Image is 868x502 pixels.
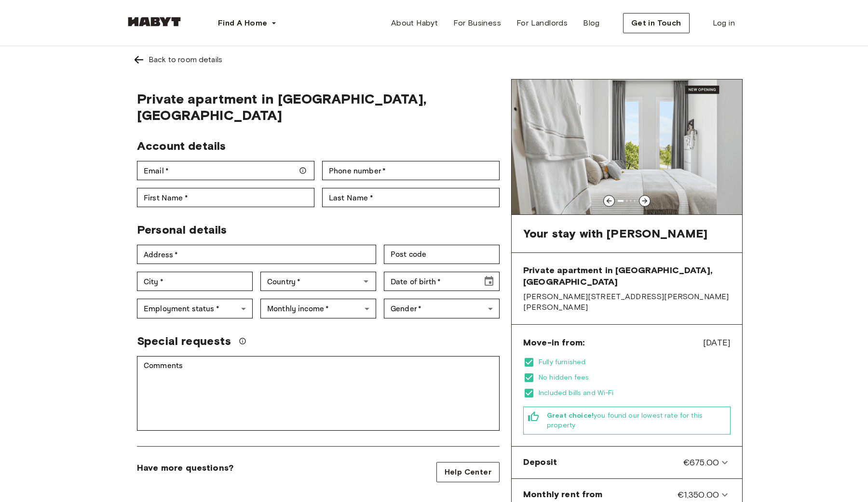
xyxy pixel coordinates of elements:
span: you found our lowest rate for this property [547,411,726,430]
a: Left pointing arrowBack to room details [125,46,743,73]
div: Email [137,161,314,180]
div: Address [137,245,376,264]
span: Private apartment in [GEOGRAPHIC_DATA], [GEOGRAPHIC_DATA] [137,91,500,123]
span: €1,350.00 [678,489,719,501]
svg: Make sure your email is correct — we'll send your booking details there. [299,167,307,174]
span: Help Center [445,466,491,478]
span: For Landlords [516,17,568,29]
div: Last Name [322,188,500,207]
span: Get in Touch [631,17,681,29]
span: €675.00 [683,456,719,469]
span: [DATE] [703,336,731,349]
img: Habyt [125,17,183,26]
a: For Business [446,13,509,33]
span: Find A Home [218,17,267,29]
span: [PERSON_NAME][STREET_ADDRESS][PERSON_NAME][PERSON_NAME] [523,291,731,313]
button: Get in Touch [623,13,690,33]
span: Move-in from: [523,337,584,348]
div: Back to room details [149,54,222,66]
div: City [137,272,253,291]
span: Personal details [137,223,227,237]
div: Phone number [322,161,500,180]
span: Included bills and Wi-Fi [539,388,731,398]
a: About Habyt [383,13,446,33]
a: Blog [575,13,608,33]
span: About Habyt [391,17,438,29]
b: Great choice! [547,411,594,420]
span: No hidden fees [539,373,731,383]
span: Monthly rent from [523,489,603,501]
span: Special requests [137,334,231,348]
span: Account details [137,139,226,153]
button: Open [359,275,373,288]
div: Deposit€675.00 [515,450,738,475]
span: For Business [453,17,501,29]
span: Deposit [523,456,557,469]
span: Fully furnished [539,357,731,367]
img: Image of the room [512,79,742,214]
span: Your stay with [PERSON_NAME] [523,226,707,241]
button: Find A Home [210,13,285,33]
span: Blog [583,17,600,29]
span: Log in [713,17,735,29]
svg: We'll do our best to accommodate your request, but please note we can't guarantee it will be poss... [239,337,246,345]
div: Post code [384,245,500,264]
a: Help Center [436,462,500,482]
img: Left pointing arrow [133,54,145,66]
span: Have more questions? [137,462,233,474]
span: Private apartment in [GEOGRAPHIC_DATA], [GEOGRAPHIC_DATA] [523,264,731,288]
a: For Landlords [509,13,575,33]
button: Choose date [479,272,499,291]
div: First Name [137,188,314,207]
a: Log in [705,13,743,33]
div: Comments [137,356,500,431]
